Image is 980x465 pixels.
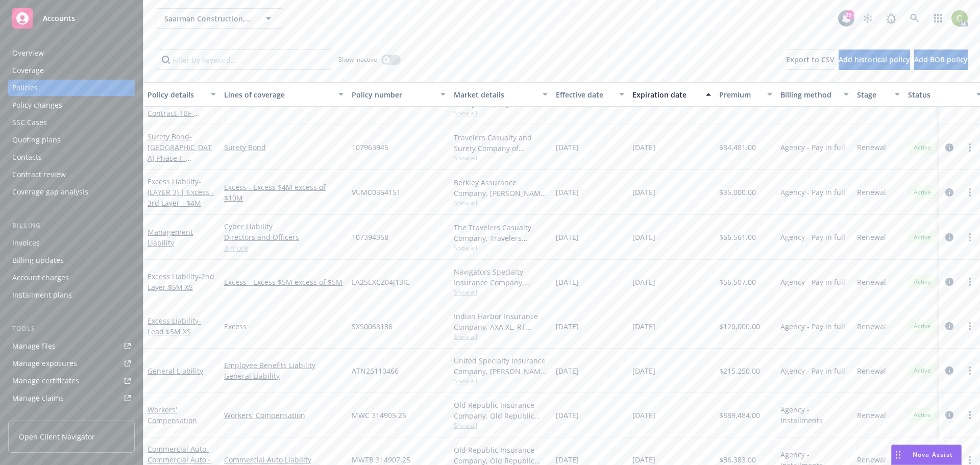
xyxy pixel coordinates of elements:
span: Active [912,322,933,331]
button: Market details [450,82,552,107]
span: $56,561.00 [719,232,756,242]
span: MWTB 314907 25 [352,454,410,465]
span: [DATE] [632,365,655,376]
span: Show inactive [338,55,377,64]
a: more [964,141,976,154]
span: [DATE] [556,277,579,287]
a: Excess - Excess $5M excess of $5M [224,277,344,287]
img: photo [951,10,968,27]
a: Excess Liability [148,272,214,292]
span: $36,383.00 [719,454,756,465]
div: Premium [719,89,761,100]
span: [DATE] [632,410,655,421]
button: Expiration date [628,82,715,107]
a: Manage exposures [8,355,135,372]
a: more [964,364,976,377]
div: Invoices [12,235,40,251]
a: Policy changes [8,97,135,113]
a: circleInformation [943,231,955,243]
a: Surety Bond [148,132,212,174]
a: Excess [224,321,344,332]
a: Manage certificates [8,373,135,389]
span: Renewal [857,321,886,332]
a: Contract review [8,166,135,183]
div: Billing updates [12,252,64,268]
span: Show all [454,243,548,252]
span: Agency - Installments [780,404,849,426]
a: Invoices [8,235,135,251]
span: SXS0068136 [352,321,393,332]
span: [DATE] [556,454,579,465]
span: [DATE] [556,142,579,153]
a: circleInformation [943,320,955,332]
div: Policies [12,80,38,96]
span: ATN25110466 [352,365,399,376]
span: Show all [454,154,548,162]
a: Installment plans [8,287,135,303]
span: [DATE] [632,187,655,198]
span: Show all [454,109,548,117]
button: Add BOR policy [914,50,968,70]
span: [DATE] [632,277,655,287]
span: $215,250.00 [719,365,760,376]
div: Expiration date [632,89,700,100]
a: Report a Bug [881,8,901,29]
div: Berkley Assurance Company, [PERSON_NAME] Corporation, RT Specialty Insurance Services, LLC (RSG S... [454,177,548,199]
div: Manage files [12,338,56,354]
span: - (LAYER 3) | Excess - 3rd Layer - $4M [148,177,214,208]
div: Manage certificates [12,373,79,389]
span: Nova Assist [913,450,953,459]
div: Coverage gap analysis [12,184,88,200]
span: Active [912,277,933,286]
button: Effective date [552,82,628,107]
div: Indian Harbor Insurance Company, AXA XL, RT Specialty Insurance Services, LLC (RSG Specialty, LLC) [454,311,548,332]
a: Switch app [928,8,948,29]
div: United Specialty Insurance Company, [PERSON_NAME] Insurance, RT Specialty Insurance Services, LLC... [454,355,548,377]
span: Saarman Construction, Ltd. [164,13,253,24]
a: circleInformation [943,276,955,288]
span: [DATE] [632,321,655,332]
div: Effective date [556,89,613,100]
span: Renewal [857,277,886,287]
span: [DATE] [556,187,579,198]
span: Renewal [857,365,886,376]
span: Show all [454,421,548,430]
div: 99+ [845,10,854,19]
div: Contacts [12,149,42,165]
span: Show all [454,199,548,207]
a: Surety - Commercial - Contract [148,87,212,139]
span: Accounts [43,14,75,22]
div: Navigators Specialty Insurance Company, Hartford Insurance Group, RT Specialty Insurance Services... [454,266,548,288]
a: Workers' Compensation [224,410,344,421]
a: SSC Cases [8,114,135,131]
div: Status [908,89,970,100]
a: Coverage gap analysis [8,184,135,200]
a: General Liability [148,366,203,376]
div: Policy details [148,89,205,100]
span: Renewal [857,410,886,421]
a: Cyber Liability [224,221,344,232]
span: Agency - Pay in full [780,365,845,376]
span: Active [912,143,933,152]
button: Billing method [776,82,853,107]
span: Agency - Pay in full [780,187,845,198]
a: Billing updates [8,252,135,268]
span: Active [912,410,933,420]
div: Quoting plans [12,132,61,148]
span: 107963945 [352,142,388,153]
button: Lines of coverage [220,82,348,107]
a: circleInformation [943,141,955,154]
span: Renewal [857,142,886,153]
input: Filter by keyword... [156,50,332,70]
div: Account charges [12,270,69,286]
a: Surety Bond [224,142,344,153]
a: Employee Benefits Liability [224,360,344,371]
span: Add historical policy [839,55,910,64]
a: circleInformation [943,409,955,421]
span: [DATE] [632,454,655,465]
button: Saarman Construction, Ltd. [156,8,283,29]
a: Overview [8,45,135,61]
div: Tools [8,324,135,334]
a: Commercial Auto Liability [224,454,344,465]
